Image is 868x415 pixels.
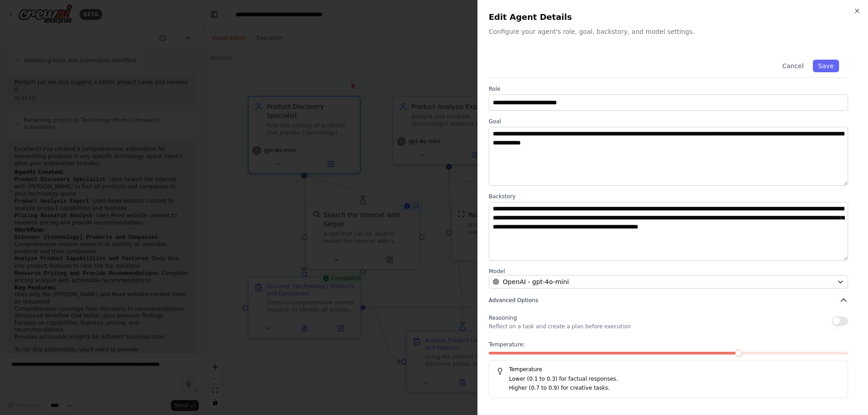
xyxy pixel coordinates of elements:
h5: Temperature [496,366,840,373]
p: Reflect on a task and create a plan before execution [489,323,631,330]
span: Temperature: [489,341,525,348]
button: Advanced Options [489,296,848,305]
button: Save [813,60,839,72]
p: Higher (0.7 to 0.9) for creative tasks. [509,384,840,393]
label: Backstory [489,193,848,200]
span: Reasoning [489,315,517,321]
label: Model [489,268,848,275]
label: Role [489,85,848,93]
p: Lower (0.1 to 0.3) for factual responses. [509,375,840,384]
span: Advanced Options [489,297,538,304]
button: Cancel [777,60,809,72]
p: Configure your agent's role, goal, backstory, and model settings. [489,27,857,36]
span: OpenAI - gpt-4o-mini [503,277,569,286]
label: Goal [489,118,848,125]
h2: Edit Agent Details [489,11,857,23]
button: OpenAI - gpt-4o-mini [489,275,848,289]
